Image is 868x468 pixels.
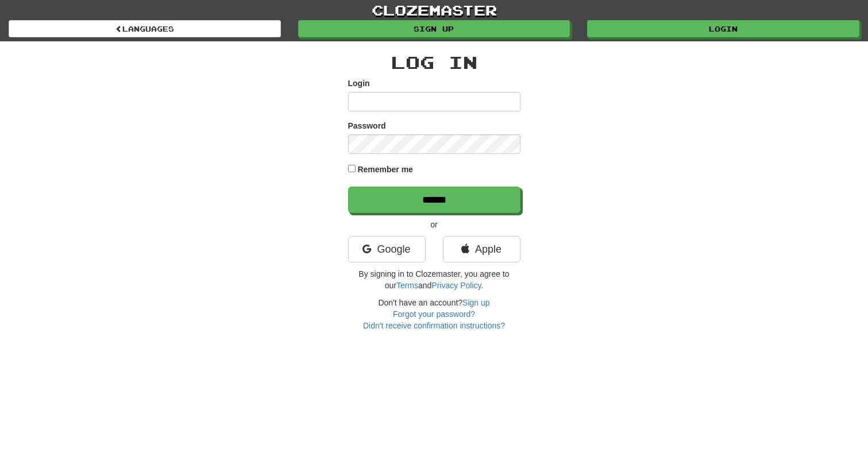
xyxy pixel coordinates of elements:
div: Don't have an account? [348,297,520,331]
a: Terms [396,281,418,290]
p: By signing in to Clozemaster, you agree to our and . [348,268,520,291]
a: Google [348,236,426,262]
label: Remember me [357,164,413,175]
p: or [348,219,520,230]
a: Apple [443,236,520,262]
h2: Log In [348,53,520,72]
a: Forgot your password? [393,310,475,319]
label: Login [348,78,370,89]
a: Languages [9,20,281,37]
a: Didn't receive confirmation instructions? [363,321,505,330]
a: Sign up [462,298,489,307]
a: Sign up [298,20,570,37]
label: Password [348,120,386,131]
a: Privacy Policy [431,281,481,290]
a: Login [587,20,859,37]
